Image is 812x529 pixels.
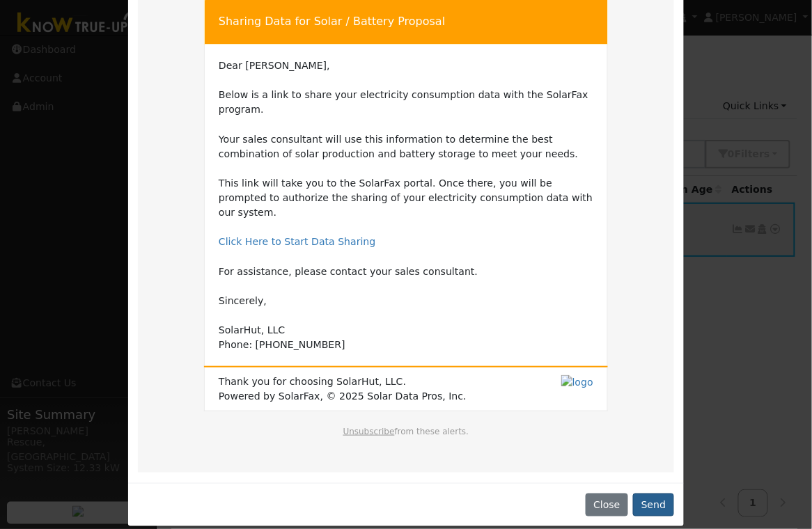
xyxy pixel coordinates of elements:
[343,427,395,436] a: Unsubscribe
[561,375,593,390] img: logo
[218,425,594,452] td: from these alerts.
[586,494,628,517] button: Close
[219,58,593,352] td: Dear [PERSON_NAME], Below is a link to share your electricity consumption data with the SolarFax ...
[219,236,376,247] a: Click Here to Start Data Sharing
[633,494,674,517] button: Send
[219,374,467,404] span: Thank you for choosing SolarHut, LLC. Powered by SolarFax, © 2025 Solar Data Pros, Inc.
